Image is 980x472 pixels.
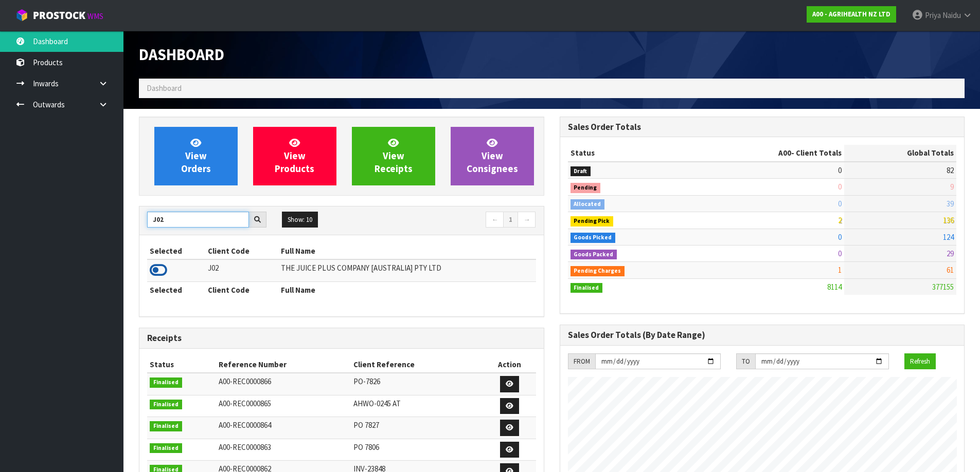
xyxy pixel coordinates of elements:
[943,215,954,225] span: 136
[205,243,278,259] th: Client Code
[947,199,954,209] span: 39
[150,421,182,431] span: Finalised
[375,137,413,175] span: View Receipts
[219,376,271,386] span: A00-REC0000866
[216,356,351,373] th: Reference Number
[150,377,182,388] span: Finalised
[838,249,842,258] span: 0
[942,10,961,20] span: Naidu
[219,399,271,408] span: A00-REC0000865
[353,442,379,452] span: PO 7806
[147,333,536,343] h3: Receipts
[812,10,890,18] strong: A00 - AGRIHEALTH NZ LTD
[904,353,936,370] button: Refresh
[571,283,603,293] span: Finalised
[571,166,591,177] span: Draft
[147,356,216,373] th: Status
[467,137,518,175] span: View Consignees
[147,281,205,298] th: Selected
[838,215,842,225] span: 2
[282,212,318,228] button: Show: 10
[353,399,401,408] span: AHWO-0245 AT
[33,9,85,22] span: ProStock
[349,212,536,230] nav: Page navigation
[278,243,536,259] th: Full Name
[925,10,941,20] span: Priya
[147,212,249,228] input: Search clients
[838,182,842,192] span: 0
[486,212,504,228] a: ←
[275,137,314,175] span: View Products
[838,265,842,275] span: 1
[943,232,954,242] span: 124
[778,148,791,158] span: A00
[568,122,957,132] h3: Sales Order Totals
[150,443,182,454] span: Finalised
[947,165,954,175] span: 82
[568,145,697,161] th: Status
[219,442,271,452] span: A00-REC0000863
[568,353,595,370] div: FROM
[844,145,956,161] th: Global Totals
[571,266,625,276] span: Pending Charges
[147,83,182,93] span: Dashboard
[947,265,954,275] span: 61
[736,353,755,370] div: TO
[838,199,842,209] span: 0
[932,282,954,292] span: 377155
[571,233,616,243] span: Goods Picked
[571,183,601,193] span: Pending
[219,420,271,430] span: A00-REC0000864
[950,182,954,192] span: 9
[503,212,518,228] a: 1
[568,330,957,340] h3: Sales Order Totals (By Date Range)
[353,376,380,386] span: PO-7826
[451,127,534,185] a: ViewConsignees
[807,6,896,23] a: A00 - AGRIHEALTH NZ LTD
[571,216,614,226] span: Pending Pick
[147,243,205,259] th: Selected
[278,259,536,281] td: THE JUICE PLUS COMPANY [AUSTRALIA] PTY LTD
[518,212,536,228] a: →
[838,232,842,242] span: 0
[181,137,211,175] span: View Orders
[571,250,617,260] span: Goods Packed
[150,400,182,410] span: Finalised
[253,127,336,185] a: ViewProducts
[484,356,536,373] th: Action
[351,356,484,373] th: Client Reference
[15,9,28,22] img: cube-alt.png
[278,281,536,298] th: Full Name
[353,420,379,430] span: PO 7827
[947,249,954,258] span: 29
[827,282,842,292] span: 8114
[205,281,278,298] th: Client Code
[87,11,103,21] small: WMS
[154,127,238,185] a: ViewOrders
[571,199,605,210] span: Allocated
[838,165,842,175] span: 0
[139,45,224,64] span: Dashboard
[352,127,435,185] a: ViewReceipts
[696,145,844,161] th: - Client Totals
[205,259,278,281] td: J02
